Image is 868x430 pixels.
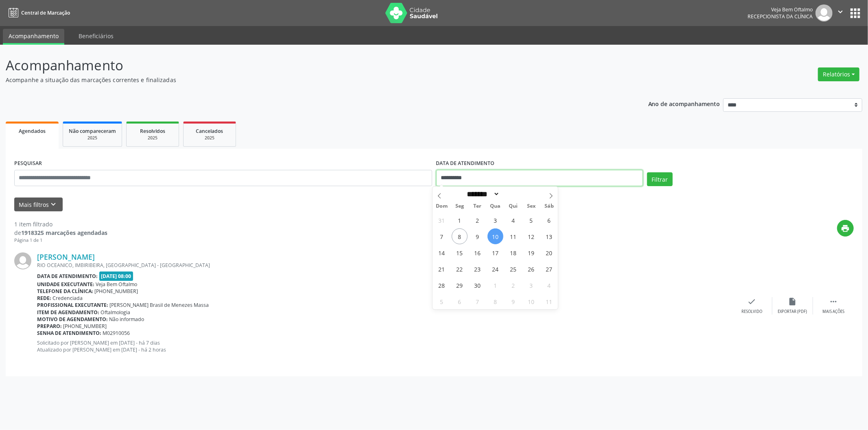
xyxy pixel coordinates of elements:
[505,293,521,309] span: Outubro 9, 2025
[822,309,844,315] div: Mais ações
[110,302,209,308] span: [PERSON_NAME] Brasil de Menezes Massa
[541,245,557,261] span: Setembro 20, 2025
[837,220,854,237] button: print
[433,204,450,209] span: Dom
[21,9,70,16] span: Central de Marcação
[96,281,138,288] span: Veja Bem Oftalmo
[452,277,468,293] span: Setembro 29, 2025
[523,228,539,244] span: Setembro 12, 2025
[464,190,500,198] select: Month
[505,261,521,277] span: Setembro 25, 2025
[14,252,31,269] img: img
[103,330,130,337] span: M02910056
[488,293,503,309] span: Outubro 8, 2025
[541,293,557,309] span: Outubro 11, 2025
[3,29,64,45] a: Acompanhamento
[470,293,485,309] span: Outubro 7, 2025
[468,204,486,209] span: Ter
[14,228,107,237] div: de
[741,309,762,315] div: Resolvido
[99,271,133,281] span: [DATE] 08:00
[540,204,558,209] span: Sáb
[500,190,527,198] input: Year
[434,261,450,277] span: Setembro 21, 2025
[647,172,673,186] button: Filtrar
[452,293,468,309] span: Outubro 6, 2025
[434,212,450,228] span: Agosto 31, 2025
[19,128,46,135] span: Agendados
[541,212,557,228] span: Setembro 6, 2025
[6,76,606,84] p: Acompanhe a situação das marcações correntes e finalizadas
[37,339,732,353] p: Solicitado por [PERSON_NAME] em [DATE] - há 7 dias Atualizado por [PERSON_NAME] em [DATE] - há 2 ...
[436,157,495,170] label: DATA DE ATENDIMENTO
[37,273,98,280] b: Data de atendimento:
[140,128,165,135] span: Resolvidos
[69,135,116,141] div: 2025
[37,288,93,295] b: Telefone da clínica:
[6,55,606,76] p: Acompanhamento
[788,297,797,306] i: insert_drive_file
[522,204,540,209] span: Sex
[505,212,521,228] span: Setembro 4, 2025
[470,277,485,293] span: Setembro 30, 2025
[523,212,539,228] span: Setembro 5, 2025
[470,245,485,261] span: Setembro 16, 2025
[848,6,862,20] button: apps
[523,261,539,277] span: Setembro 26, 2025
[841,224,850,233] i: print
[470,261,485,277] span: Setembro 23, 2025
[748,13,813,20] span: Recepcionista da clínica
[37,295,51,302] b: Rede:
[63,323,107,330] span: [PHONE_NUMBER]
[648,98,720,109] p: Ano de acompanhamento
[14,237,107,244] div: Página 1 de 1
[748,6,813,13] div: Veja Bem Oftalmo
[49,200,58,209] i: keyboard_arrow_down
[505,277,521,293] span: Outubro 2, 2025
[37,302,108,308] b: Profissional executante:
[434,293,450,309] span: Outubro 5, 2025
[452,212,468,228] span: Setembro 1, 2025
[748,297,756,306] i: check
[829,297,838,306] i: 
[37,330,101,337] b: Senha de atendimento:
[95,288,138,295] span: [PHONE_NUMBER]
[37,323,62,330] b: Preparo:
[505,245,521,261] span: Setembro 18, 2025
[523,245,539,261] span: Setembro 19, 2025
[21,229,107,237] strong: 1918325 marcações agendadas
[101,309,131,316] span: Oftalmologia
[37,316,108,323] b: Motivo de agendamento:
[470,212,485,228] span: Setembro 2, 2025
[434,245,450,261] span: Setembro 14, 2025
[488,228,503,244] span: Setembro 10, 2025
[37,309,99,316] b: Item de agendamento:
[14,157,42,170] label: PESQUISAR
[189,135,230,141] div: 2025
[14,198,63,212] button: Mais filtroskeyboard_arrow_down
[434,277,450,293] span: Setembro 28, 2025
[452,228,468,244] span: Setembro 8, 2025
[450,204,468,209] span: Seg
[434,228,450,244] span: Setembro 7, 2025
[470,228,485,244] span: Setembro 9, 2025
[132,135,173,141] div: 2025
[523,293,539,309] span: Outubro 10, 2025
[452,245,468,261] span: Setembro 15, 2025
[37,262,732,269] div: RIO OCEANICO, IMBIRIBEIRA, [GEOGRAPHIC_DATA] - [GEOGRAPHIC_DATA]
[523,277,539,293] span: Outubro 3, 2025
[53,295,83,302] span: Credenciada
[14,220,107,228] div: 1 item filtrado
[505,228,521,244] span: Setembro 11, 2025
[816,4,833,22] img: img
[109,316,144,323] span: Não informado
[196,128,223,135] span: Cancelados
[488,212,503,228] span: Setembro 3, 2025
[73,29,119,43] a: Beneficiários
[836,7,845,16] i: 
[452,261,468,277] span: Setembro 22, 2025
[541,228,557,244] span: Setembro 13, 2025
[504,204,522,209] span: Qui
[37,281,94,288] b: Unidade executante:
[69,128,116,135] span: Não compareceram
